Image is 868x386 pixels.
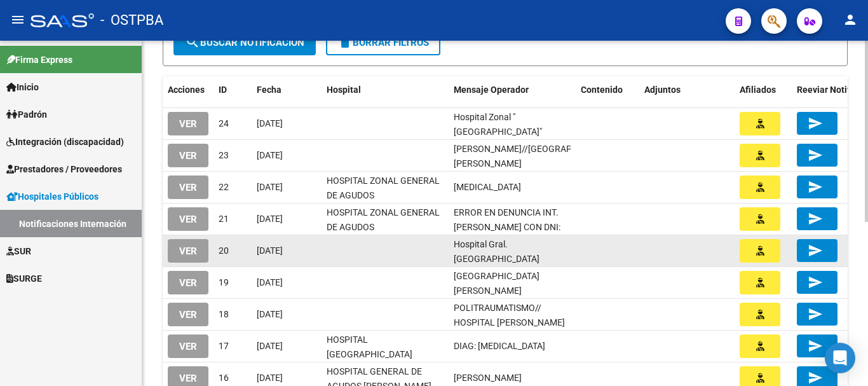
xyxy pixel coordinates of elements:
[843,12,858,27] mat-icon: person
[454,303,565,327] span: POLITRAUMATISMO// HOSPITAL DR L MELENDEZ
[219,118,229,128] span: 24
[6,162,122,176] span: Prestadores / Proveedores
[257,339,316,354] div: [DATE]
[576,76,639,104] datatable-header-cell: Contenido
[168,85,205,95] span: Acciones
[6,80,39,94] span: Inicio
[257,116,316,131] div: [DATE]
[219,277,229,287] span: 19
[6,135,124,149] span: Integración (discapacidad)
[179,245,197,257] span: VER
[327,85,361,95] span: Hospital
[454,112,542,137] span: Hospital Zonal "Evita Pueblo"
[808,148,823,163] mat-icon: send
[454,207,560,247] span: ERROR EN DENUNCIA INT. CASTRELLON AYELEN CON DNI: 40.667.493
[808,179,823,195] mat-icon: send
[168,303,208,326] button: VER
[219,309,229,319] span: 18
[639,76,735,104] datatable-header-cell: Adjuntos
[449,76,576,104] datatable-header-cell: Mensaje Operador
[454,182,521,192] span: LITIASIS
[808,307,823,322] mat-icon: send
[6,190,98,203] span: Hospitales Públicos
[163,76,214,104] datatable-header-cell: Acciones
[337,34,353,50] mat-icon: delete
[257,244,316,258] div: [DATE]
[214,76,252,104] datatable-header-cell: ID
[219,373,229,383] span: 16
[168,112,208,135] button: VER
[337,37,429,48] span: Borrar Filtros
[735,76,792,104] datatable-header-cell: Afiliados
[808,116,823,131] mat-icon: send
[219,245,229,256] span: 20
[257,85,281,95] span: Fecha
[326,30,440,55] button: Borrar Filtros
[808,370,823,385] mat-icon: send
[808,338,823,354] mat-icon: send
[252,76,322,104] datatable-header-cell: Fecha
[219,214,229,224] span: 21
[179,309,197,321] span: VER
[454,341,545,351] span: DIAG: HIPERGLUCEMIA
[168,176,208,199] button: VER
[740,85,776,95] span: Afiliados
[808,275,823,290] mat-icon: send
[257,275,316,290] div: [DATE]
[173,30,316,55] button: Buscar Notificacion
[6,272,42,286] span: SURGE
[257,307,316,322] div: [DATE]
[257,371,316,385] div: [DATE]
[168,144,208,167] button: VER
[454,239,539,279] span: Hospital Gral. SAN MARTIN de La Plata
[219,150,229,160] span: 23
[179,150,197,162] span: VER
[808,211,823,226] mat-icon: send
[168,271,208,294] button: VER
[185,34,200,50] mat-icon: search
[168,207,208,231] button: VER
[219,85,227,95] span: ID
[825,343,855,373] div: Open Intercom Messenger
[179,182,197,193] span: VER
[257,212,316,226] div: [DATE]
[644,85,681,95] span: Adjuntos
[454,85,529,95] span: Mensaje Operador
[185,37,304,48] span: Buscar Notificacion
[454,271,539,310] span: HOSPITAL DE VILLA GESELL
[100,6,163,34] span: - OSTPBA
[179,277,197,289] span: VER
[257,148,316,163] div: [DATE]
[179,214,197,225] span: VER
[179,373,197,384] span: VER
[179,341,197,352] span: VER
[6,107,47,121] span: Padrón
[6,244,31,258] span: SUR
[327,176,440,215] span: HOSPITAL ZONAL GENERAL DE AGUDOS [PERSON_NAME]
[257,180,316,195] div: [DATE]
[179,118,197,130] span: VER
[454,373,522,383] span: Alejandro
[808,243,823,258] mat-icon: send
[6,53,72,67] span: Firma Express
[327,207,440,247] span: HOSPITAL ZONAL GENERAL DE AGUDOS [PERSON_NAME]
[10,12,25,27] mat-icon: menu
[168,334,208,358] button: VER
[219,182,229,192] span: 22
[322,76,449,104] datatable-header-cell: Hospital
[454,144,614,169] span: BELLOMO XOANA//HOSPITAL DE SOLANO
[219,341,229,351] span: 17
[581,85,623,95] span: Contenido
[168,239,208,263] button: VER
